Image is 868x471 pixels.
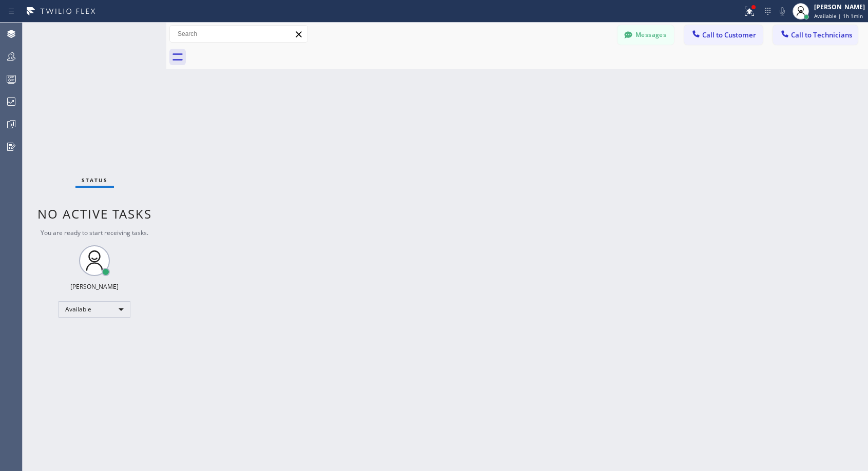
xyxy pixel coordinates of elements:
[684,25,763,45] button: Call to Customer
[37,205,152,222] span: No active tasks
[41,228,148,237] span: You are ready to start receiving tasks.
[814,12,863,19] span: Available | 1h 1min
[702,30,756,40] span: Call to Customer
[82,176,108,184] span: Status
[773,25,858,45] button: Call to Technicians
[618,25,674,45] button: Messages
[70,282,119,291] div: [PERSON_NAME]
[814,3,865,11] div: [PERSON_NAME]
[775,4,789,18] button: Mute
[791,30,852,40] span: Call to Technicians
[59,301,130,318] div: Available
[170,26,307,42] input: Search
